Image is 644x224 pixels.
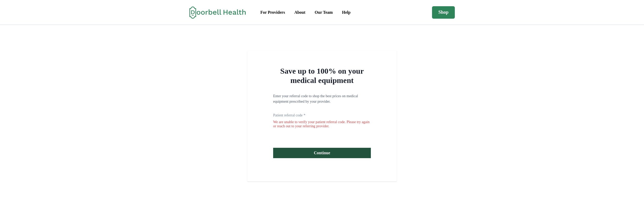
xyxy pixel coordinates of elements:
p: Enter your referral code to shop the best prices on medical equipment prescribed by your provider. [273,93,371,104]
a: Our Team [310,7,337,18]
a: About [290,7,310,18]
div: Help [342,9,351,16]
button: Continue [273,148,371,158]
a: Help [338,7,355,18]
h2: Save up to 100% on your medical equipment [273,66,371,85]
a: Shop [432,6,455,19]
div: For Providers [260,9,285,16]
a: For Providers [256,7,289,18]
div: About [294,9,306,16]
label: Patient referral code [273,113,306,118]
div: Our Team [315,9,333,16]
div: We are unable to verify your patient referral code. Please try again or reach out to your referri... [273,120,371,128]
